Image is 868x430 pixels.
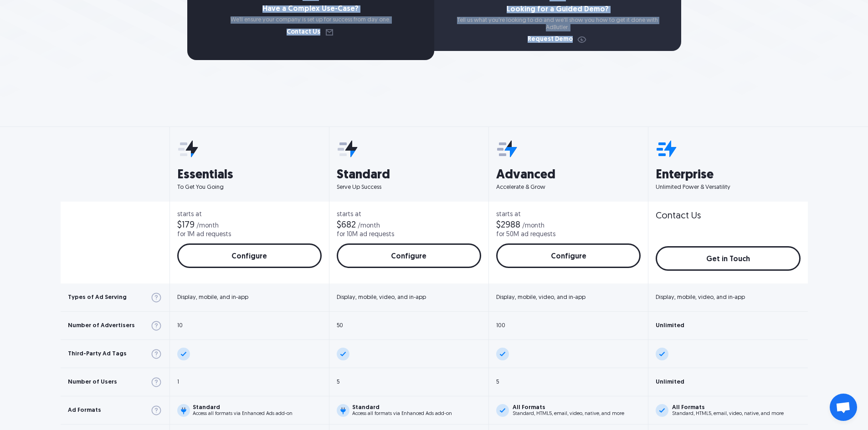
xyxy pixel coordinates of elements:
div: 1 [177,379,179,385]
div: 5 [496,379,499,385]
div: Unlimited [656,379,684,385]
div: Standard, HTML5, email, video, native, and more [513,411,624,416]
div: $179 [177,221,195,230]
p: To Get You Going [177,183,322,192]
div: for 50M ad requests [496,232,555,238]
h3: Enterprise [656,169,800,182]
div: Standard [193,405,293,410]
div: /month [196,223,219,229]
div: starts at [337,212,481,218]
div: Standard, HTML5, email, video, native, and more [672,411,784,416]
div: 10 [177,323,183,329]
div: 100 [496,323,505,329]
a: Get in Touch [656,246,800,271]
div: Ad Formats [68,407,101,413]
div: Number of Advertisers [68,323,135,329]
div: 50 [337,323,343,329]
a: Configure [496,243,641,268]
div: Types of Ad Serving [68,294,127,300]
div: Unlimited [656,323,684,329]
div: Display, mobile, and in-app [177,294,248,300]
h3: Advanced [496,169,641,182]
div: Display, mobile, video, and in-app [337,294,426,300]
div: Contact Us [656,212,701,221]
div: Number of Users [68,379,117,385]
div: All Formats [672,405,784,410]
div: for 10M ad requests [337,232,394,238]
div: for 1M ad requests [177,232,231,238]
h3: Essentials [177,169,322,182]
div: Open chat [830,394,857,421]
div: starts at [496,212,641,218]
div: Display, mobile, video, and in-app [656,294,745,300]
p: Accelerate & Grow [496,183,641,192]
div: /month [358,223,380,229]
div: Third-Party Ad Tags [68,351,127,357]
p: Serve Up Success [337,183,481,192]
div: Standard [352,405,452,410]
div: Access all formats via Enhanced Ads add-on [193,411,293,416]
a: Request Demo [528,36,587,43]
a: Contact Us [287,29,335,35]
div: $682 [337,221,356,230]
h3: Standard [337,169,481,182]
a: Configure [337,243,481,268]
div: Access all formats via Enhanced Ads add-on [352,411,452,416]
a: Configure [177,243,322,268]
div: $2988 [496,221,520,230]
div: starts at [177,212,322,218]
div: All Formats [513,405,624,410]
p: Unlimited Power & Versatility [656,183,800,192]
div: /month [522,223,544,229]
div: 5 [337,379,339,385]
div: Display, mobile, video, and in-app [496,294,586,300]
